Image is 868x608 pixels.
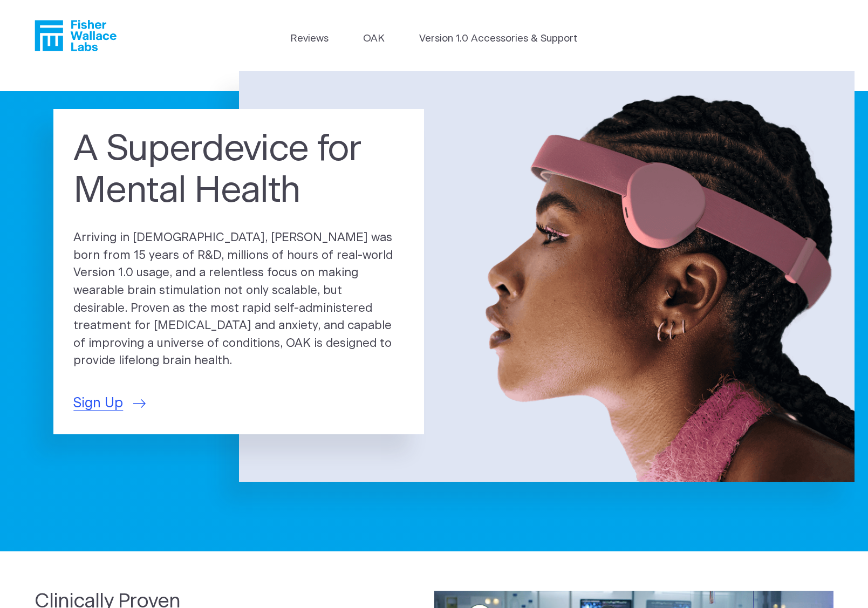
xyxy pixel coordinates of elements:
span: Sign Up [73,393,123,414]
a: Version 1.0 Accessories & Support [419,31,578,46]
a: OAK [363,31,385,46]
h1: A Superdevice for Mental Health [73,129,404,212]
p: Arriving in [DEMOGRAPHIC_DATA], [PERSON_NAME] was born from 15 years of R&D, millions of hours of... [73,229,404,370]
a: Sign Up [73,393,146,414]
a: Reviews [290,31,329,46]
a: Fisher Wallace [35,20,117,51]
